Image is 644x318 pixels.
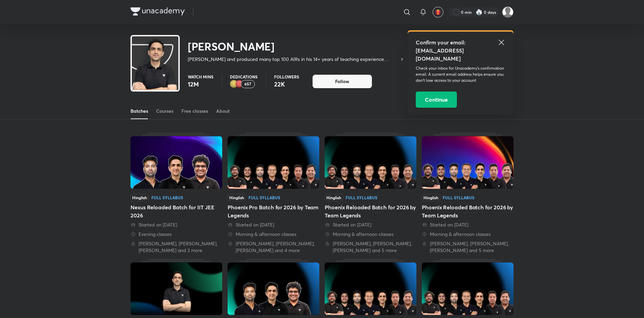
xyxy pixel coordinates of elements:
[156,108,173,114] div: Courses
[476,9,482,15] img: streak
[130,240,222,254] div: Vineet Loomba, Arvind Kalia, Mohit Saarim Ryan and 2 more
[325,194,343,201] span: Hinglish
[313,75,372,88] button: Follow
[216,103,230,119] a: About
[188,56,399,63] p: [PERSON_NAME] and produced many top 100 AIRs in his 14+ years of teaching experience. Passionate ...
[228,136,319,189] img: Thumbnail
[325,133,416,254] div: Phoenix Reloaded Batch for 2026 by Team Legends
[130,133,222,254] div: Nexus Reloaded Batch for IIT JEE 2026
[244,82,251,86] p: 657
[325,136,416,189] img: Thumbnail
[130,103,148,119] a: Batches
[325,203,416,219] div: Phoenix Reloaded Batch for 2026 by Team Legends
[416,38,505,46] h5: Confirm your email:
[422,262,514,315] img: Thumbnail
[422,203,514,219] div: Phoenix Reloaded Batch for 2026 by Team Legends
[151,196,183,200] div: Full Syllabus
[228,133,319,254] div: Phoenix Pro Batch for 2026 by Team Legends
[435,9,441,15] img: avatar
[130,136,222,189] img: Thumbnail
[228,221,319,228] div: Started on 26 May 2025
[130,262,222,315] img: Thumbnail
[274,75,299,79] p: Followers
[188,40,405,53] h2: [PERSON_NAME]
[228,240,319,254] div: Vineet Loomba, Brijesh Jindal, Pankaj Singh and 4 more
[130,203,222,219] div: Nexus Reloaded Batch for IIT JEE 2026
[130,194,149,201] span: Hinglish
[156,103,173,119] a: Courses
[422,240,514,254] div: Vineet Loomba, Brijesh Jindal, Pankaj Singh and 5 more
[230,75,258,79] p: Dedications
[325,262,416,315] img: Thumbnail
[181,103,208,119] a: Free classes
[130,7,185,17] a: Company Logo
[422,136,514,189] img: Thumbnail
[235,80,243,88] img: educator badge1
[248,196,280,200] div: Full Syllabus
[346,196,377,200] div: Full Syllabus
[216,108,230,114] div: About
[325,240,416,254] div: Vineet Loomba, Brijesh Jindal, Pankaj Singh and 5 more
[502,6,514,18] img: Dr.Pooja Chopra
[130,7,185,15] img: Company Logo
[325,231,416,238] div: Morning & afternoon classes
[416,65,505,83] p: Check your inbox for Unacademy’s confirmation email. A current email address helps ensure you don...
[422,231,514,238] div: Morning & afternoon classes
[416,46,505,63] h5: [EMAIL_ADDRESS][DOMAIN_NAME]
[130,231,222,238] div: Evening classes
[335,78,349,85] span: Follow
[228,262,319,315] img: Thumbnail
[433,7,443,17] button: avatar
[228,203,319,219] div: Phoenix Pro Batch for 2026 by Team Legends
[422,221,514,228] div: Started on 26 May 2025
[325,221,416,228] div: Started on 26 May 2025
[228,231,319,238] div: Morning & afternoon classes
[443,196,474,200] div: Full Syllabus
[188,80,213,88] p: 12M
[416,92,457,108] button: Continue
[230,80,238,88] img: educator badge2
[188,75,213,79] p: Watch mins
[130,108,148,114] div: Batches
[132,38,178,106] img: class
[228,194,246,201] span: Hinglish
[422,194,440,201] span: Hinglish
[130,221,222,228] div: Started on 1 Jul 2025
[181,108,208,114] div: Free classes
[422,133,514,254] div: Phoenix Reloaded Batch for 2026 by Team Legends
[274,80,299,88] p: 22K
